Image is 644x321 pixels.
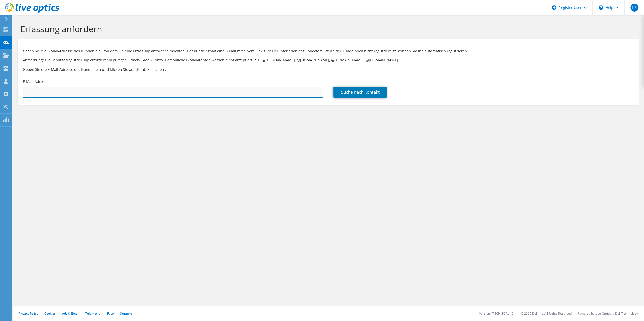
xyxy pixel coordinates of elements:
span: LE [630,4,638,12]
li: Powered by Live Optics, a Dell Technology [578,311,638,316]
p: Geben Sie die E-Mail-Adresse des Kunden ein, von dem Sie eine Erfassung anfordern möchten. Der Ku... [23,48,634,54]
a: Suche nach Kontakt [333,87,387,98]
svg: \n [599,5,603,10]
p: Anmerkung: Die Benutzerregistrierung erfordert ein gültiges Firmen-E-Mail-Konto. Persönliche E-Ma... [23,57,634,63]
li: © 2025 Dell Inc. All Rights Reserved [521,311,572,316]
a: Ads & Email [62,311,79,316]
a: Privacy Policy [19,311,38,316]
h1: Erfassung anfordern [20,23,634,34]
a: Cookies [44,311,56,316]
a: Telemetry [85,311,100,316]
a: Support [120,311,132,316]
h3: Geben Sie die E-Mail-Adresse des Kunden ein und klicken Sie auf „Kontakt suchen“. [23,67,634,72]
label: E-Mail-Adresse [23,79,48,84]
a: EULA [106,311,114,316]
li: Version: [TECHNICAL_ID] [479,311,515,316]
